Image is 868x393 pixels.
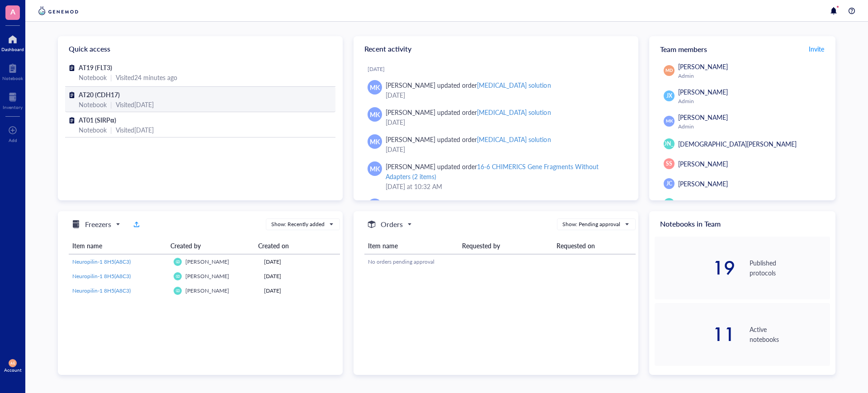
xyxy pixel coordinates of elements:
[750,324,830,344] div: Active notebooks
[750,258,830,278] div: Published protocols
[370,164,380,174] span: MK
[678,98,826,105] div: Admin
[370,109,380,119] span: MK
[72,258,166,266] a: Neuropilin-1 8H5(A8C3)
[1,47,24,52] div: Dashboard
[665,67,673,74] span: MD
[361,76,631,104] a: MK[PERSON_NAME] updated order[MEDICAL_DATA] solution[DATE]
[79,72,107,82] div: Notebook
[386,117,624,127] div: [DATE]
[3,104,23,110] div: Inventory
[9,137,17,143] div: Add
[175,260,180,264] span: GD
[110,125,112,135] div: |
[649,36,835,62] div: Team members
[386,134,551,144] div: [PERSON_NAME] updated order
[185,287,229,294] span: [PERSON_NAME]
[3,90,23,110] a: Inventory
[368,66,631,73] div: [DATE]
[678,87,728,96] span: [PERSON_NAME]
[79,125,107,135] div: Notebook
[72,272,166,280] a: Neuropilin-1 8H5(A8C3)
[10,361,15,365] span: AE
[386,80,551,90] div: [PERSON_NAME] updated order
[361,158,631,195] a: MK[PERSON_NAME] updated order16-6 CHIMERICS Gene Fragments Without Adapters (2 items)[DATE] at 10...
[264,258,336,266] div: [DATE]
[185,272,229,280] span: [PERSON_NAME]
[361,131,631,158] a: MK[PERSON_NAME] updated order[MEDICAL_DATA] solution[DATE]
[110,72,112,82] div: |
[116,72,177,82] div: Visited 24 minutes ago
[678,159,728,168] span: [PERSON_NAME]
[678,72,826,80] div: Admin
[808,42,825,56] button: Invite
[175,289,180,293] span: GD
[562,220,620,228] div: Show: Pending approval
[386,162,599,181] div: 16-6 CHIMERICS Gene Fragments Without Adapters (2 items)
[386,161,624,181] div: [PERSON_NAME] updated order
[36,5,80,16] img: genemod-logo
[185,258,229,265] span: [PERSON_NAME]
[477,80,551,90] div: [MEDICAL_DATA] solution
[649,211,835,237] div: Notebooks in Team
[72,272,131,280] span: Neuropilin-1 8H5(A8C3)
[79,63,112,72] span: AT19 (FLT3)
[2,61,23,81] a: Notebook
[666,180,672,188] span: JC
[2,76,23,81] div: Notebook
[4,367,22,373] div: Account
[116,125,154,135] div: Visited [DATE]
[678,123,826,130] div: Admin
[458,237,552,254] th: Requested by
[72,287,166,295] a: Neuropilin-1 8H5(A8C3)
[655,259,735,277] div: 19
[72,258,131,265] span: Neuropilin-1 8H5(A8C3)
[1,32,24,52] a: Dashboard
[665,118,672,124] span: MK
[665,200,673,207] span: JW
[386,181,624,191] div: [DATE] at 10:32 AM
[255,237,331,254] th: Created on
[110,99,112,109] div: |
[116,99,154,109] div: Visited [DATE]
[85,219,111,230] h5: Freezers
[271,220,325,228] div: Show: Recently added
[678,139,797,148] span: [DEMOGRAPHIC_DATA][PERSON_NAME]
[79,115,116,124] span: AT01 (SIRPα)
[477,108,551,117] div: [MEDICAL_DATA] solution
[167,237,255,254] th: Created by
[370,82,380,92] span: MK
[361,104,631,131] a: MK[PERSON_NAME] updated order[MEDICAL_DATA] solution[DATE]
[386,90,624,100] div: [DATE]
[79,99,107,109] div: Notebook
[647,140,691,148] span: [PERSON_NAME]
[477,135,551,144] div: [MEDICAL_DATA] solution
[364,237,458,254] th: Item name
[666,160,672,168] span: SS
[809,44,824,53] span: Invite
[678,199,728,208] span: [PERSON_NAME]
[10,6,15,17] span: A
[386,107,551,117] div: [PERSON_NAME] updated order
[368,258,632,266] div: No orders pending approval
[655,325,735,343] div: 11
[264,287,336,295] div: [DATE]
[370,137,380,147] span: MK
[69,237,167,254] th: Item name
[79,90,120,99] span: AT20 (CDH17)
[354,36,638,62] div: Recent activity
[386,144,624,154] div: [DATE]
[553,237,636,254] th: Requested on
[678,179,728,188] span: [PERSON_NAME]
[264,272,336,280] div: [DATE]
[72,287,131,294] span: Neuropilin-1 8H5(A8C3)
[175,275,180,278] span: GD
[381,219,403,230] h5: Orders
[58,36,343,62] div: Quick access
[678,113,728,122] span: [PERSON_NAME]
[666,92,672,100] span: JX
[678,62,728,71] span: [PERSON_NAME]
